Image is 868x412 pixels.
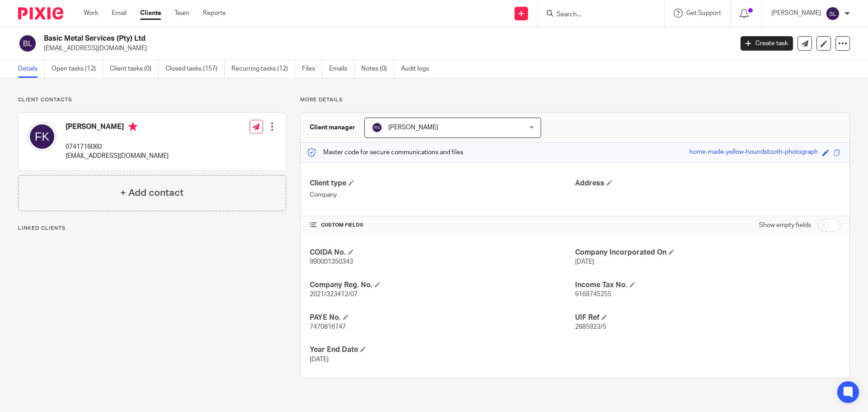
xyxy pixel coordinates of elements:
label: Show empty fields [759,221,811,230]
h4: Year End Date [310,345,575,355]
a: Files [302,60,322,78]
h4: [PERSON_NAME] [66,122,169,133]
a: Team [175,9,189,18]
a: Work [84,9,98,18]
span: [PERSON_NAME] [388,124,438,131]
a: Details [18,60,45,78]
p: Linked clients [18,225,286,232]
p: [PERSON_NAME] [771,9,821,18]
h2: Basic Metal Services (Pty) Ltd [44,34,590,43]
span: 2021/323412/07 [310,291,358,298]
span: 2685923/5 [575,324,606,330]
i: Primary [128,122,137,131]
span: Get Support [686,10,721,16]
div: home-made-yellow-houndstooth-photograph [689,147,818,158]
h4: PAYE No. [310,313,575,322]
h4: CUSTOM FIELDS [310,222,575,229]
span: 9169745255 [575,291,611,298]
h4: Income Tax No. [575,280,840,290]
a: Clients [140,9,161,18]
h4: Company Reg. No. [310,280,575,290]
a: Closed tasks (157) [165,60,225,78]
p: Client contacts [18,96,286,104]
span: 7470816747 [310,324,346,330]
p: [EMAIL_ADDRESS][DOMAIN_NAME] [66,152,169,161]
h4: Company Incorporated On [575,248,840,257]
a: Emails [329,60,354,78]
a: Audit logs [401,60,436,78]
a: Open tasks (12) [52,60,103,78]
p: [EMAIL_ADDRESS][DOMAIN_NAME] [44,44,727,53]
p: More details [300,96,850,104]
p: Master code for secure communications and files [307,148,463,157]
span: 990001350343 [310,259,353,265]
h4: Address [575,179,840,188]
h4: UIF Ref [575,313,840,322]
a: Reports [203,9,226,18]
p: Company [310,190,575,199]
a: Create task [741,36,793,51]
p: 0741716060 [66,142,169,152]
h3: Client manager [310,123,355,132]
img: svg%3E [28,122,57,151]
h4: + Add contact [120,186,184,200]
a: Recurring tasks (12) [231,60,295,78]
h4: COIDA No. [310,248,575,257]
h4: Client type [310,179,575,188]
a: Notes (0) [361,60,394,78]
img: svg%3E [18,34,37,53]
a: Client tasks (0) [110,60,159,78]
span: [DATE] [310,356,329,363]
img: Pixie [18,7,63,19]
img: svg%3E [826,6,840,21]
span: [DATE] [575,259,594,265]
img: svg%3E [372,122,382,133]
input: Search [556,11,637,19]
a: Email [112,9,127,18]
